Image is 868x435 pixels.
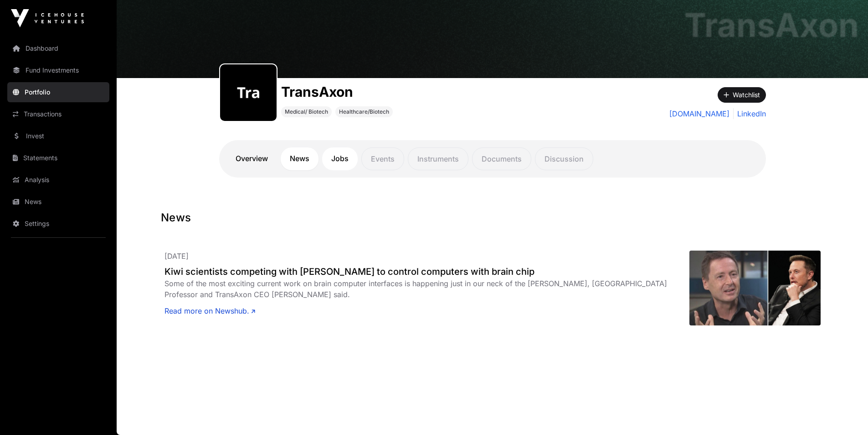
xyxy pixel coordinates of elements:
a: Kiwi scientists competing with [PERSON_NAME] to control computers with brain chip [164,265,689,278]
img: elon-musk-getty-auckland-uni-aitech-1120.jpg [689,251,821,325]
a: Invest [7,126,109,146]
p: Events [361,147,404,170]
a: Overview [226,147,277,170]
span: Medical/ Biotech [285,108,328,115]
a: Fund Investments [7,60,109,80]
p: Discussion [535,147,593,170]
nav: Tabs [226,147,759,170]
a: News [281,147,318,170]
a: Settings [7,214,109,234]
a: Analysis [7,170,109,190]
button: Watchlist [718,87,766,103]
img: transaxon309.png [224,68,273,117]
a: Dashboard [7,38,109,58]
p: [DATE] [164,251,689,262]
a: Transactions [7,104,109,124]
a: Statements [7,148,109,168]
h1: TransAxon [684,9,859,42]
p: Documents [472,147,531,170]
h1: TransAxon [281,84,393,100]
a: News [7,192,109,212]
div: Some of the most exciting current work on brain computer interfaces is happening just in our neck... [164,278,689,300]
span: Healthcare/Biotech [339,108,389,115]
h1: News [161,210,824,225]
a: Portfolio [7,82,109,102]
iframe: Chat Widget [822,391,868,435]
p: Instruments [408,147,468,170]
a: Read more on Newshub. [164,305,255,316]
a: Jobs [322,147,358,170]
a: [DOMAIN_NAME] [669,108,729,119]
img: Icehouse Ventures Logo [11,9,84,27]
a: LinkedIn [733,108,766,119]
